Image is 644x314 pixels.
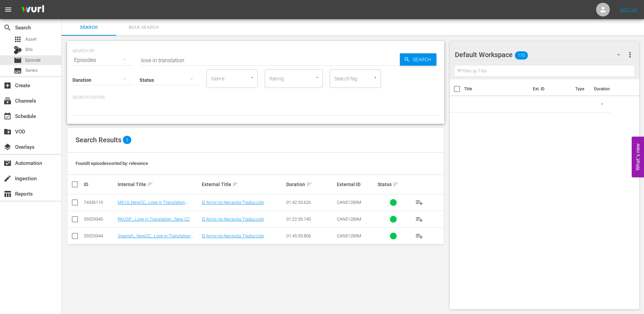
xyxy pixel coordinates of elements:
[632,137,644,178] button: Open Feedback Widget
[286,200,335,205] div: 01:42:53.626
[590,79,631,99] th: Duration
[306,181,312,187] span: sort
[202,233,264,238] a: El Amor no Necesita Traducción
[25,36,37,43] span: Asset
[25,46,33,53] span: Bits
[202,180,284,188] div: External Title
[84,217,116,222] div: 55529345
[76,161,148,166] span: Found 3 episodes sorted by: relevance
[118,200,188,210] a: MX10_NewCC_ Love in Translation _ReelOne
[529,79,571,99] th: Ext. ID
[393,181,399,187] span: sort
[3,112,12,120] span: Schedule
[415,232,423,240] span: playlist_add
[123,136,131,144] span: 3
[400,53,436,66] button: Search
[337,200,361,205] span: CAN51289M
[14,35,22,43] span: Asset
[118,233,193,244] a: Spanish_ NewCC_ Love in Translation _ReelOne
[14,67,22,75] span: Series
[84,182,116,187] div: ID
[515,48,528,63] span: 170
[411,194,428,211] button: playlist_add
[286,180,335,188] div: Duration
[337,182,375,187] div: External ID
[73,95,439,101] p: Search Filters:
[3,24,12,32] span: Search
[571,79,590,99] th: Type
[118,180,200,188] div: Internal Title
[249,74,255,81] button: Open
[337,233,361,238] span: CAN51289M
[4,5,12,14] span: menu
[202,200,264,205] a: El Amor no Necesita Traducción
[415,198,423,207] span: playlist_add
[626,51,634,59] span: more_vert
[314,74,320,81] button: Open
[14,46,22,54] div: Bits
[626,47,634,63] button: more_vert
[411,211,428,227] button: playlist_add
[66,24,112,31] span: Search
[73,51,133,70] div: Episodes
[118,217,190,222] a: RKUSP_ Love in Translation _New CC
[25,67,38,74] span: Series
[411,228,428,244] button: playlist_add
[464,79,529,99] th: Title
[147,181,153,187] span: sort
[337,217,361,222] span: CAN51289M
[3,159,12,167] span: Automation
[286,233,335,238] div: 01:45:53.806
[16,2,49,18] img: ans4CAIJ8jUAAAAAAAAAAAAAAAAAAAAAAAAgQb4GAAAAAAAAAAAAAAAAAAAAAAAAJMjXAAAAAAAAAAAAAAAAAAAAAAAAgAT5G...
[415,215,423,223] span: playlist_add
[410,53,436,66] span: Search
[232,181,238,187] span: sort
[84,233,116,238] div: 55529344
[378,180,409,188] div: Status
[620,7,638,12] a: Sign Out
[14,56,22,64] span: Episode
[3,190,12,198] span: Reports
[3,143,12,151] span: Overlays
[3,97,12,105] span: Channels
[3,128,12,136] span: VOD
[3,81,12,90] span: Create
[3,174,12,183] span: Ingestion
[25,57,41,64] span: Episode
[455,45,627,64] div: Default Workspace
[372,74,379,81] button: Open
[76,136,121,144] span: Search Results
[84,200,116,205] div: 74336110
[202,217,264,222] a: El Amor no Necesita Traducción
[286,217,335,222] div: 01:22:33.740
[120,24,167,31] span: Bulk Search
